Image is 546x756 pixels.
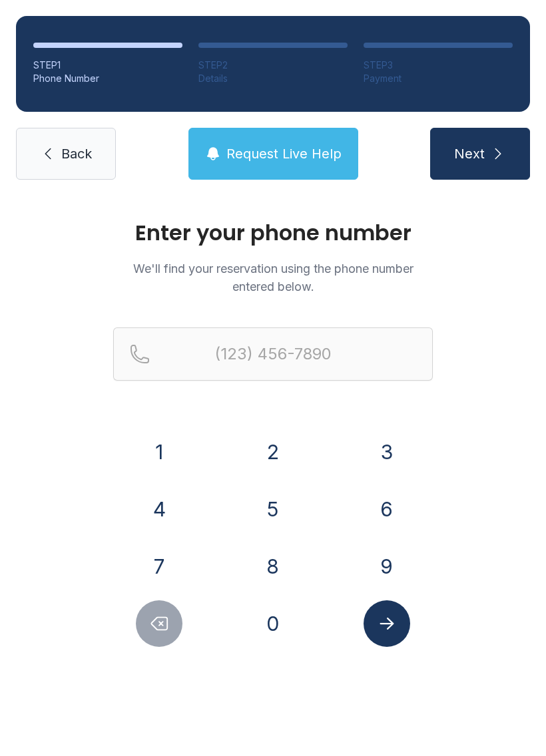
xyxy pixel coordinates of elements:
[364,543,410,590] button: 9
[113,327,433,381] input: Reservation phone number
[364,429,410,475] button: 3
[454,144,485,163] span: Next
[250,543,296,590] button: 8
[136,486,182,532] button: 4
[198,72,348,85] div: Details
[33,59,182,72] div: STEP 1
[250,486,296,532] button: 5
[198,59,348,72] div: STEP 2
[113,222,433,244] h1: Enter your phone number
[364,600,410,647] button: Submit lookup form
[364,72,513,85] div: Payment
[113,260,433,295] p: We'll find your reservation using the phone number entered below.
[33,72,182,85] div: Phone Number
[364,486,410,532] button: 6
[136,543,182,590] button: 7
[250,429,296,475] button: 2
[61,144,92,163] span: Back
[364,59,513,72] div: STEP 3
[136,600,182,647] button: Delete number
[250,600,296,647] button: 0
[136,429,182,475] button: 1
[226,144,342,163] span: Request Live Help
